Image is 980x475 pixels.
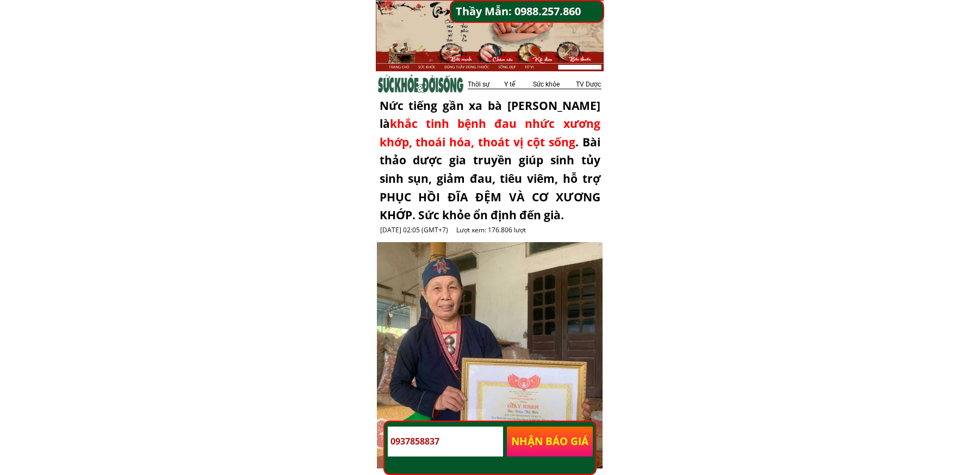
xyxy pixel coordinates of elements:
[380,134,600,223] span: . Bài thảo dược gia truyền giúp sinh tủy sinh sụn, giảm đau, tiêu viêm, hỗ trợ PHỤC HỒI ĐĨA ĐỆM V...
[380,116,600,150] span: khắc tinh bệnh đau nhức xương khớp, thoái hóa, thoát vị cột sống
[468,79,676,90] div: Thời sự Y tế Sức khỏe TV Dược
[380,98,600,132] span: Nức tiếng gần xa bà [PERSON_NAME] là
[388,427,503,457] input: Nhập Số điện thoại:
[380,225,573,235] h3: [DATE] 02:05 (GMT+7) Lượt xem: 176.806 lượt
[507,427,593,457] p: NHẬN BÁO GIÁ
[456,3,598,20] a: Thầy Mẫn: 0988.257.860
